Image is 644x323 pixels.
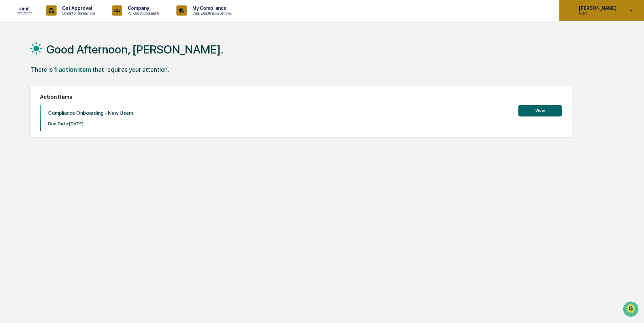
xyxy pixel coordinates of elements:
img: 1746055101610-c473b297-6a78-478c-a979-82029cc54cd1 [7,52,19,64]
iframe: Open customer support [622,301,641,319]
p: Policies & Documents [122,11,163,16]
div: We're available if you need us! [23,59,86,64]
a: 🗄️Attestations [46,83,87,95]
button: View [518,105,562,116]
img: logo [16,6,33,15]
a: View [518,107,562,113]
div: 1 action item [54,66,91,73]
p: Company [122,5,163,11]
div: Start new chat [23,52,111,59]
div: 🖐️ [7,86,12,91]
h2: Action Items [40,94,562,100]
span: Preclearance [14,85,44,92]
span: Pylon [67,115,82,120]
p: Compliance Onboarding - New Users [48,110,134,116]
span: Data Lookup [14,98,43,105]
p: Content & Transactions [57,11,99,16]
p: Data, Deadlines & Settings [187,11,235,16]
div: There is [31,66,53,73]
p: Users [574,11,620,16]
h1: Good Afternoon, [PERSON_NAME]. [46,43,223,56]
div: 🗄️ [49,86,55,91]
p: How can we help? [7,14,123,25]
div: 🔎 [7,99,12,104]
p: [PERSON_NAME] [574,5,620,11]
p: Due Date: [DATE] [48,121,134,126]
p: Get Approval [57,5,99,11]
p: My Compliance [187,5,235,11]
a: 🖐️Preclearance [4,83,46,95]
a: Powered byPylon [48,114,82,120]
a: 🔎Data Lookup [4,95,45,108]
button: Start new chat [115,54,123,62]
div: that requires your attention. [92,66,169,73]
span: Attestations [56,85,84,92]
